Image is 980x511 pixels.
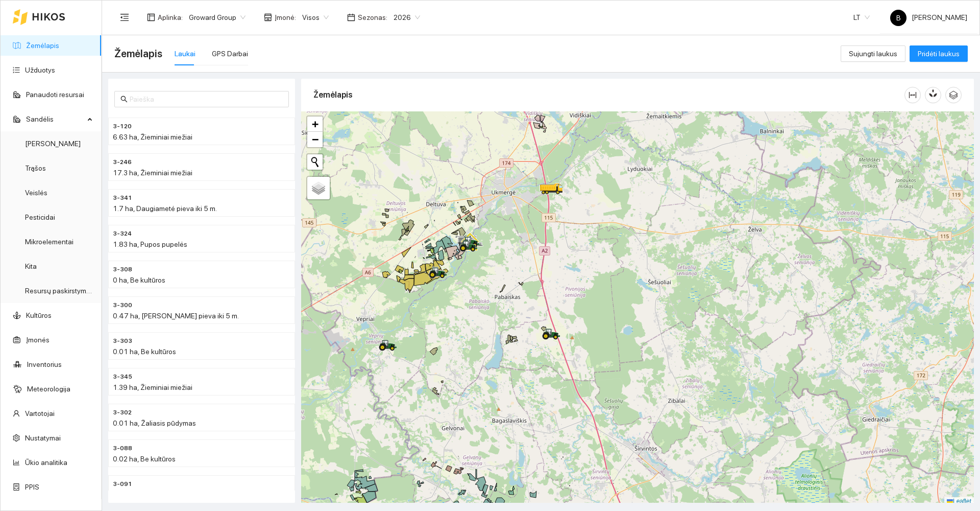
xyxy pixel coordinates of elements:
span: 3-091 [113,479,132,489]
a: Žemėlapis [26,41,59,50]
a: Layers [307,177,330,199]
span: 3-341 [113,193,132,203]
a: Sujungti laukus [841,50,905,58]
span: 0.01 ha, Be kultūros [113,347,176,356]
span: Visos [302,10,329,25]
span: 3-302 [113,408,132,417]
span: Aplinka : [158,12,183,23]
a: Užduotys [25,66,55,74]
a: Zoom in [307,117,323,132]
span: calendar [347,13,355,21]
span: 3-308 [113,265,132,274]
a: Trąšos [25,164,46,172]
a: Įmonės [26,336,50,344]
span: + [312,118,318,130]
div: Žemėlapis [313,80,904,109]
a: Vartotojai [25,409,55,417]
button: menu-fold [114,7,135,28]
span: 1.7 ha, Daugiametė pieva iki 5 m. [113,204,217,213]
span: 0.02 ha, Be kultūros [113,455,176,463]
span: shop [264,13,272,21]
a: Inventorius [27,360,62,368]
a: Pridėti laukus [910,50,968,58]
span: 3-303 [113,336,132,346]
a: Resursų paskirstymas [25,287,94,295]
span: 3-088 [113,444,132,453]
span: layout [147,13,155,21]
input: Paieška [130,94,283,105]
span: 1.39 ha, Žieminiai miežiai [113,383,192,391]
span: 0.01 ha, Žaliasis pūdymas [113,419,196,427]
a: Pesticidai [25,213,55,221]
button: Pridėti laukus [910,45,968,62]
a: [PERSON_NAME] [25,140,81,148]
a: Panaudoti resursai [26,90,84,99]
span: 0.47 ha, [PERSON_NAME] pieva iki 5 m. [113,312,239,320]
a: Meteorologija [27,385,70,393]
span: 0 ha, Be kultūros [113,276,165,284]
a: Zoom out [307,132,323,147]
a: Nustatymai [25,434,61,442]
span: Sujungti laukus [849,48,897,59]
a: Ūkio analitika [25,458,67,467]
span: 3-324 [113,229,132,239]
a: Kultūros [26,311,52,319]
a: PPIS [25,483,39,491]
button: Initiate a new search [307,154,323,170]
a: Leaflet [947,498,971,505]
div: GPS Darbai [212,48,248,59]
span: − [312,133,318,146]
span: 3-300 [113,300,132,310]
span: 1.83 ha, Pupos pupelės [113,240,187,248]
span: 3-345 [113,372,132,382]
span: Pridėti laukus [918,48,960,59]
span: Žemėlapis [114,45,162,62]
span: 3-120 [113,122,132,131]
span: Įmonė : [275,12,296,23]
span: Sandėlis [26,109,84,129]
button: Sujungti laukus [841,45,905,62]
span: Groward Group [189,10,246,25]
span: 2026 [394,10,420,25]
span: 17.3 ha, Žieminiai miežiai [113,169,192,177]
span: column-width [905,91,920,99]
span: [PERSON_NAME] [890,13,967,21]
span: B [896,10,901,26]
a: Mikroelementai [25,238,73,246]
button: column-width [904,87,921,103]
span: Sezonas : [358,12,387,23]
span: LT [853,10,870,25]
a: Kita [25,262,37,270]
span: menu-fold [120,13,129,22]
span: 6.63 ha, Žieminiai miežiai [113,133,192,141]
a: Veislės [25,189,47,197]
div: Laukai [175,48,195,59]
span: 3-246 [113,157,132,167]
span: search [120,96,128,103]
